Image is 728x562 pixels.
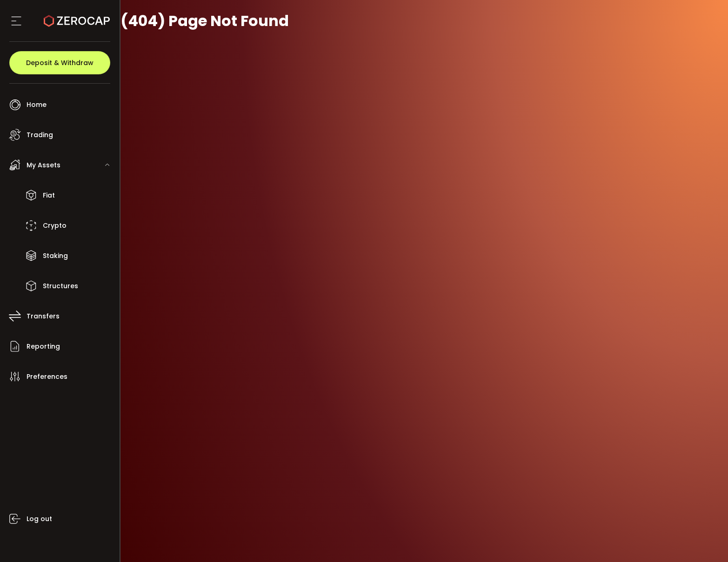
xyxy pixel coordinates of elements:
[27,128,53,142] span: Trading
[9,51,110,74] button: Deposit & Withdraw
[27,512,52,526] span: Log out
[27,370,67,383] span: Preferences
[27,340,60,353] span: Reporting
[120,10,289,32] h1: (404) Page Not Found
[43,189,55,202] span: Fiat
[27,159,60,172] span: My Assets
[43,249,68,263] span: Staking
[26,60,94,66] span: Deposit & Withdraw
[43,219,67,232] span: Crypto
[27,310,60,323] span: Transfers
[43,279,78,293] span: Structures
[27,98,47,112] span: Home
